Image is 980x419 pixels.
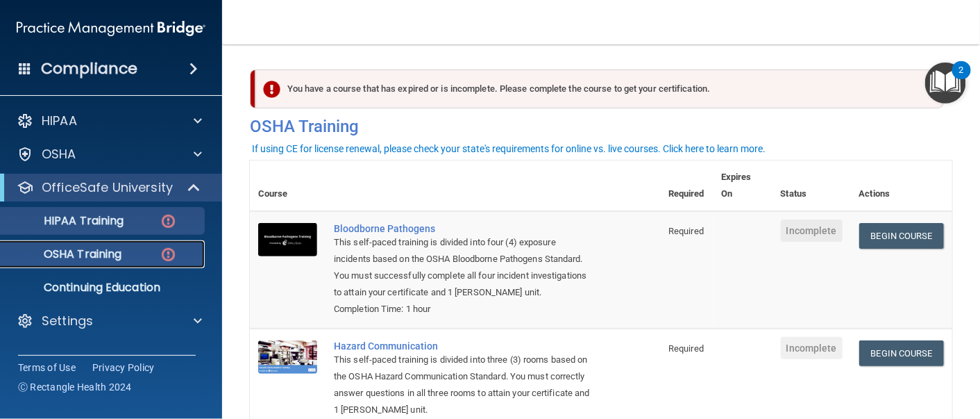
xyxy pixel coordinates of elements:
h4: OSHA Training [250,117,952,136]
a: HIPAA [17,113,202,129]
div: This self-paced training is divided into four (4) exposure incidents based on the OSHA Bloodborne... [334,234,591,301]
th: Required [660,161,713,211]
img: danger-circle.6113f641.png [160,213,177,230]
span: Incomplete [781,337,843,359]
p: Continuing Education [9,281,198,295]
th: Actions [851,161,952,211]
th: Course [250,161,326,211]
iframe: Drift Widget Chat Controller [911,323,963,376]
span: Incomplete [781,220,843,242]
span: Required [668,343,704,354]
button: If using CE for license renewal, please check your state's requirements for online vs. live cours... [250,142,768,156]
p: OfficeSafe University [42,179,173,196]
p: Settings [42,313,93,329]
th: Expires On [713,161,772,211]
span: Ⓒ Rectangle Health 2024 [18,380,132,394]
span: Required [668,226,704,236]
div: You have a course that has expired or is incomplete. Please complete the course to get your certi... [255,69,944,108]
h4: Compliance [41,59,137,79]
a: Begin Course [859,223,944,249]
a: OSHA [17,146,202,163]
div: If using CE for license renewal, please check your state's requirements for online vs. live cours... [252,144,766,154]
th: Status [772,161,851,211]
p: HIPAA Training [9,214,124,228]
img: danger-circle.6113f641.png [160,246,177,263]
a: Terms of Use [18,361,76,375]
a: Begin Course [859,340,944,366]
p: OSHA [42,146,76,163]
img: PMB logo [17,15,205,42]
img: exclamation-circle-solid-danger.72ef9ffc.png [263,81,280,98]
a: Bloodborne Pathogens [334,223,591,234]
div: This self-paced training is divided into three (3) rooms based on the OSHA Hazard Communication S... [334,352,591,418]
p: HIPAA [42,113,77,129]
a: Hazard Communication [334,340,591,352]
a: Settings [17,313,202,329]
a: Privacy Policy [92,361,155,375]
a: OfficeSafe University [17,179,201,196]
div: Completion Time: 1 hour [334,301,591,318]
p: OSHA Training [9,247,121,261]
button: Open Resource Center, 2 new notifications [925,63,966,104]
div: 2 [959,70,964,88]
